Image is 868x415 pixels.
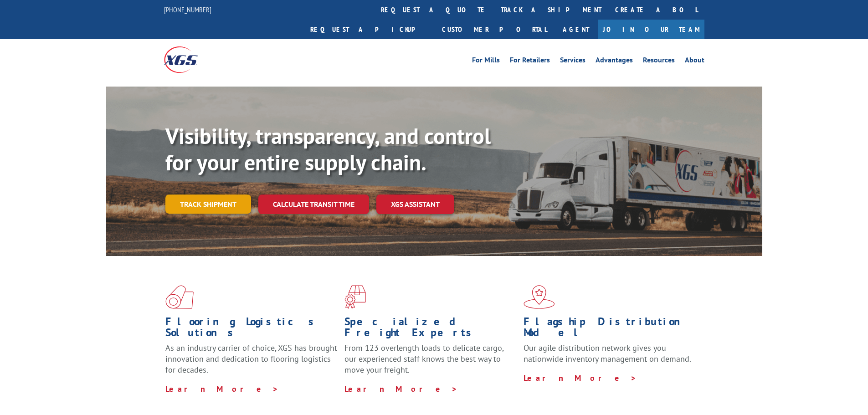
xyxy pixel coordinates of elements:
[165,343,337,375] span: As an industry carrier of choice, XGS has brought innovation and dedication to flooring logistics...
[165,195,251,214] a: Track shipment
[165,122,491,176] b: Visibility, transparency, and control for your entire supply chain.
[165,285,194,309] img: xgs-icon-total-supply-chain-intelligence-red
[685,56,704,67] a: About
[344,384,458,394] a: Learn More >
[344,316,517,343] h1: Specialized Freight Experts
[524,316,696,343] h1: Flagship Distribution Model
[303,20,435,39] a: Request a pickup
[164,5,211,14] a: [PHONE_NUMBER]
[510,56,550,67] a: For Retailers
[643,56,675,67] a: Resources
[435,20,554,39] a: Customer Portal
[472,56,500,67] a: For Mills
[596,56,633,67] a: Advantages
[524,343,691,364] span: Our agile distribution network gives you nationwide inventory management on demand.
[258,195,369,214] a: Calculate transit time
[560,56,586,67] a: Services
[165,316,338,343] h1: Flooring Logistics Solutions
[376,195,454,214] a: XGS ASSISTANT
[598,20,704,39] a: Join Our Team
[165,384,279,394] a: Learn More >
[524,373,637,383] a: Learn More >
[554,20,598,39] a: Agent
[344,343,517,383] p: From 123 overlength loads to delicate cargo, our experienced staff knows the best way to move you...
[524,285,555,309] img: xgs-icon-flagship-distribution-model-red
[344,285,366,309] img: xgs-icon-focused-on-flooring-red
